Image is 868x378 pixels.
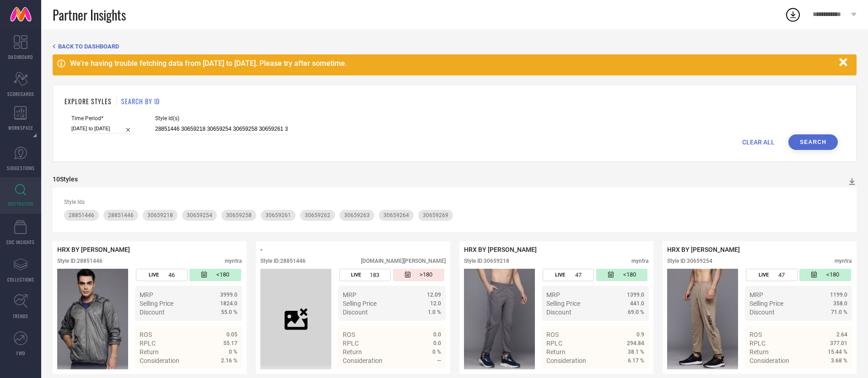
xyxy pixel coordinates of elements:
[627,340,644,346] span: 294.84
[627,292,644,298] span: 1399.0
[667,269,738,369] div: Click to view image
[546,348,566,356] span: Return
[361,258,446,264] div: [DOMAIN_NAME][PERSON_NAME]
[830,292,847,298] span: 1199.0
[464,269,535,369] div: Click to view image
[226,212,252,218] span: 30659258
[140,331,152,338] span: ROS
[343,331,355,338] span: ROS
[826,271,839,279] span: <180
[631,258,649,264] div: myntra
[7,91,34,97] span: SCORECARDS
[628,349,644,355] span: 38.1 %
[140,291,153,298] span: MRP
[149,272,159,278] span: LIVE
[546,357,586,364] span: Consideration
[65,96,112,106] h1: EXPLORE STYLES
[305,212,330,218] span: 30659262
[260,269,331,369] div: Click to view image
[7,276,34,283] span: COLLECTIONS
[8,200,33,207] span: INSPIRATION
[343,348,362,356] span: Return
[225,258,242,264] div: myntra
[393,269,444,281] div: Number of days since the style was first listed on the platform
[108,212,134,218] span: 28851446
[260,258,306,264] div: Style ID: 28851446
[370,272,379,278] span: 183
[546,309,571,316] span: Discount
[749,340,766,347] span: RPLC
[831,357,847,364] span: 3.68 %
[6,239,35,245] span: CDC INSIGHTS
[423,212,448,218] span: 30659269
[344,212,370,218] span: 30659263
[343,300,377,307] span: Selling Price
[759,272,769,278] span: LIVE
[383,212,409,218] span: 30659264
[343,357,383,364] span: Consideration
[221,309,237,315] span: 55.0 %
[667,269,738,369] img: Style preview image
[8,53,33,60] span: DASHBOARD
[836,331,847,338] span: 2.64
[221,357,237,364] span: 2.16 %
[428,309,441,315] span: 1.0 %
[543,269,594,281] div: Number of days the style has been live on the platform
[799,269,851,281] div: Number of days since the style was first listed on the platform
[555,272,565,278] span: LIVE
[7,165,35,171] span: SUGGESTIONS
[69,212,94,218] span: 28851446
[636,331,644,338] span: 0.9
[464,258,509,264] div: Style ID: 30659218
[16,350,25,357] span: FWD
[464,269,535,369] img: Style preview image
[8,124,33,131] span: WORKSPACE
[168,272,175,278] span: 46
[343,309,368,316] span: Discount
[831,309,847,315] span: 71.0 %
[53,5,126,24] span: Partner Insights
[136,269,187,281] div: Number of days the style has been live on the platform
[121,96,160,106] h1: SEARCH BY ID
[546,291,560,298] span: MRP
[749,331,762,338] span: ROS
[464,246,537,253] span: HRX BY [PERSON_NAME]
[53,43,857,50] div: Back TO Dashboard
[216,271,229,279] span: <180
[546,331,559,338] span: ROS
[340,269,391,281] div: Number of days the style has been live on the platform
[140,309,165,316] span: Discount
[828,349,847,355] span: 15.44 %
[13,313,28,319] span: TRENDS
[749,291,763,298] span: MRP
[57,269,128,369] div: Click to view image
[433,340,441,346] span: 0.0
[433,331,441,338] span: 0.0
[58,43,119,50] span: BACK TO DASHBOARD
[229,349,237,355] span: 0 %
[71,115,135,122] span: Time Period*
[746,269,797,281] div: Number of days the style has been live on the platform
[147,212,173,218] span: 30659218
[437,357,441,364] span: —
[155,124,288,134] input: Enter comma separated style ids e.g. 12345, 67890
[53,176,78,183] div: 10 Styles
[140,300,173,307] span: Selling Price
[546,300,580,307] span: Selling Price
[430,300,441,307] span: 12.0
[57,246,130,253] span: HRX BY [PERSON_NAME]
[260,246,263,253] span: -
[226,331,237,338] span: 0.05
[223,340,237,346] span: 55.17
[220,292,237,298] span: 3999.0
[189,269,241,281] div: Number of days since the style was first listed on the platform
[788,134,838,150] button: Search
[575,272,582,278] span: 47
[343,291,356,298] span: MRP
[749,309,775,316] span: Discount
[630,300,644,307] span: 441.0
[628,357,644,364] span: 6.17 %
[833,300,847,307] span: 358.0
[596,269,647,281] div: Number of days since the style was first listed on the platform
[830,340,847,346] span: 377.01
